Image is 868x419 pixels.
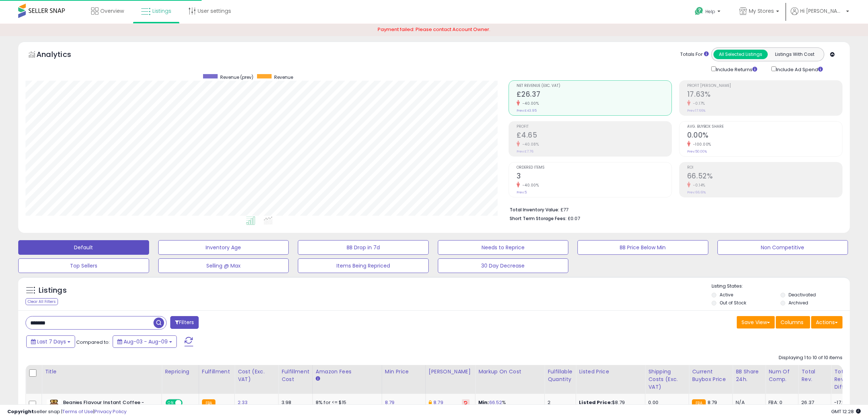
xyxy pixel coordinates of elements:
a: Terms of Use [62,408,93,415]
button: Last 7 Days [26,335,75,348]
h2: 17.63% [687,90,842,100]
span: Listings [152,7,171,15]
button: Inventory Age [158,240,289,255]
div: Cost (Exc. VAT) [238,368,275,383]
small: FBA [202,399,215,407]
div: Current Buybox Price [692,368,729,383]
h2: 66.52% [687,172,842,182]
div: Total Rev. Diff. [834,368,851,391]
button: Columns [776,316,810,328]
b: Min: [478,399,489,406]
small: Prev: £7.76 [517,149,533,154]
label: Deactivated [789,292,816,298]
p: Listing States: [712,283,850,290]
small: Prev: 17.66% [687,108,705,113]
div: FBA: 0 [768,399,793,406]
div: Markup on Cost [478,368,541,376]
button: Save View [737,316,775,328]
div: Total Rev. [801,368,828,383]
span: Profit [517,125,672,129]
button: Listings With Cost [767,50,822,59]
div: 2 [548,399,570,406]
span: Compared to: [76,339,110,346]
div: % [478,399,539,413]
div: Include Returns [706,65,766,73]
div: -17.58 [834,399,848,406]
span: ON [166,400,175,406]
strong: Copyright [7,408,34,415]
button: Needs to Reprice [438,240,569,255]
div: N/A [736,399,760,406]
div: Num of Comp. [768,368,795,383]
div: BB Share 24h. [736,368,762,383]
button: Aug-03 - Aug-09 [113,335,177,348]
h2: £4.65 [517,131,672,141]
a: 8.79 [385,399,395,406]
small: -0.17% [690,101,705,106]
div: Amazon Fees [316,368,379,376]
label: Active [720,292,733,298]
button: Filters [170,316,199,329]
small: Prev: 66.61% [687,190,706,195]
h5: Listings [39,285,67,296]
div: 0.00 [648,399,683,406]
span: Avg. Buybox Share [687,125,842,129]
li: £77 [510,205,837,214]
div: Fulfillable Quantity [548,368,573,383]
button: Actions [811,316,842,328]
small: Prev: £43.95 [517,108,537,113]
div: Fulfillment [202,368,231,376]
a: Privacy Policy [94,408,126,415]
button: Selling @ Max [158,258,289,273]
h2: 0.00% [687,131,842,141]
span: Net Revenue (Exc. VAT) [517,84,672,88]
small: -40.08% [520,142,539,147]
img: 51YJCkYS4DL._SL40_.jpg [47,399,61,414]
label: Archived [789,300,808,306]
span: My Stores [749,7,774,15]
div: Fulfillment Cost [281,368,310,383]
h2: £26.37 [517,90,672,100]
div: Title [45,368,159,376]
button: Non Competitive [717,240,848,255]
small: FBA [692,399,705,407]
small: Prev: 50.00% [687,149,707,154]
small: Amazon Fees. [316,376,320,382]
span: Last 7 Days [37,338,66,345]
h2: 3 [517,172,672,182]
a: 2.33 [238,399,248,406]
span: ROI [687,166,842,170]
span: £0.07 [568,215,580,222]
b: Listed Price: [579,399,612,406]
button: 30 Day Decrease [438,258,569,273]
h5: Analytics [36,49,85,61]
button: Default [18,240,149,255]
i: Get Help [694,7,704,16]
span: Revenue [274,74,293,80]
div: Min Price [385,368,423,376]
b: Total Inventory Value: [510,207,559,213]
span: OFF [182,400,193,406]
span: 2025-08-18 12:28 GMT [831,408,861,415]
a: 66.52 [489,399,502,406]
button: Items Being Repriced [298,258,429,273]
div: seller snap | | [7,408,126,415]
div: Repricing [165,368,196,376]
div: Shipping Costs (Exc. VAT) [648,368,686,391]
div: Totals For [680,51,709,58]
div: 8% for <= $15 [316,399,376,406]
span: Revenue (prev) [220,74,253,80]
span: Payment failed: Please contact Account Owner. [378,26,490,33]
label: Out of Stock [720,300,746,306]
div: 3.98 [281,399,307,406]
span: Profit [PERSON_NAME] [687,84,842,88]
button: BB Drop in 7d [298,240,429,255]
div: [PERSON_NAME] [429,368,472,376]
a: Hi [PERSON_NAME] [791,7,849,24]
b: Short Term Storage Fees: [510,215,567,222]
div: Clear All Filters [26,298,58,305]
small: -40.00% [520,182,539,188]
span: Hi [PERSON_NAME] [800,7,844,15]
span: Columns [781,319,803,326]
th: The percentage added to the cost of goods (COGS) that forms the calculator for Min & Max prices. [475,365,545,394]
